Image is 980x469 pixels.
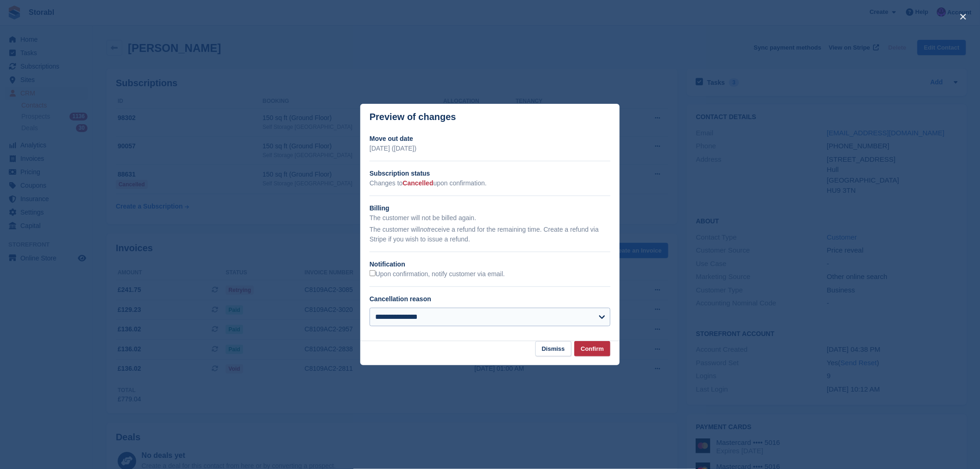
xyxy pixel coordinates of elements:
[370,213,610,223] p: The customer will not be billed again.
[370,295,431,303] label: Cancellation reason
[370,270,376,276] input: Upon confirmation, notify customer via email.
[574,341,610,356] button: Confirm
[535,341,572,356] button: Dismiss
[420,226,429,233] em: not
[370,178,610,188] p: Changes to upon confirmation.
[370,225,610,244] p: The customer will receive a refund for the remaining time. Create a refund via Stripe if you wish...
[370,134,610,144] h2: Move out date
[370,144,610,153] p: [DATE] ([DATE])
[403,179,433,187] span: Cancelled
[370,270,505,279] label: Upon confirmation, notify customer via email.
[370,260,610,269] h2: Notification
[956,9,971,24] button: close
[370,112,456,122] p: Preview of changes
[370,169,610,178] h2: Subscription status
[370,203,610,213] h2: Billing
